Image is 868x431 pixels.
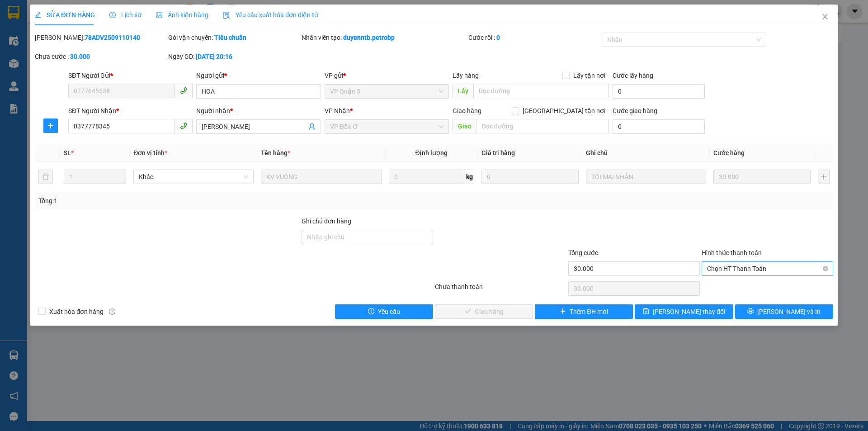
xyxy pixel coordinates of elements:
b: duyenntb.petrobp [343,34,395,41]
span: Lấy [453,84,473,98]
span: picture [156,12,162,18]
span: SL [64,149,71,156]
span: VP Đắk Ơ [330,120,443,133]
span: save [643,308,649,315]
span: user-add [308,123,316,130]
div: Cước rồi : [468,33,600,43]
span: phone [180,122,187,129]
div: Nhân viên tạo: [302,33,467,43]
label: Cước lấy hàng [613,72,653,79]
span: Giá trị hàng [481,149,515,156]
button: plusThêm ĐH mới [535,304,633,319]
span: exclamation-circle [368,308,374,315]
div: VP gửi [325,71,449,81]
div: Tổng: 1 [38,196,335,206]
span: phone [180,87,187,94]
span: Chọn HT Thanh Toán [707,262,828,275]
div: [PERSON_NAME]: [35,33,166,43]
label: Ghi chú đơn hàng [302,218,351,225]
button: save[PERSON_NAME] thay đổi [635,304,733,319]
span: Ảnh kiện hàng [156,11,208,19]
span: printer [747,308,754,315]
button: checkGiao hàng [435,304,533,319]
div: Chưa thanh toán [434,282,567,298]
span: Yêu cầu xuất hóa đơn điện tử [223,11,318,19]
span: close-circle [823,266,828,271]
button: exclamation-circleYêu cầu [335,304,433,319]
button: plus [43,118,58,133]
label: Hình thức thanh toán [702,249,762,256]
button: Close [812,5,838,30]
span: [GEOGRAPHIC_DATA] tận nơi [519,106,609,116]
span: Đơn vị tính [133,149,167,156]
input: Ghi chú đơn hàng [302,230,433,244]
span: Định lượng [415,149,448,156]
span: [PERSON_NAME] và In [757,307,821,317]
input: Dọc đường [476,119,609,133]
span: Lịch sử [109,11,142,19]
span: plus [44,122,57,129]
span: plus [560,308,566,315]
input: 0 [713,170,811,184]
span: Thêm ĐH mới [570,307,608,317]
div: Ngày GD: [168,52,300,62]
div: Người nhận [196,106,321,116]
span: kg [465,170,474,184]
img: icon [223,12,230,19]
div: Chưa cước : [35,52,166,62]
span: VP Quận 5 [330,85,443,98]
b: [DATE] 20:16 [196,53,232,60]
input: Ghi Chú [586,170,706,184]
span: Tên hàng [261,149,290,156]
input: 0 [481,170,579,184]
span: SỬA ĐƠN HÀNG [35,11,95,19]
input: Dọc đường [473,84,609,98]
label: Cước giao hàng [613,107,657,114]
span: Tổng cước [568,249,598,256]
div: Gói vận chuyển: [168,33,300,43]
input: VD: Bàn, Ghế [261,170,381,184]
b: Tiêu chuẩn [214,34,246,41]
b: 30.000 [70,53,90,60]
div: Người gửi [196,71,321,81]
th: Ghi chú [582,144,710,162]
span: close [821,13,829,20]
input: Cước giao hàng [613,119,705,134]
button: plus [818,170,830,184]
span: Lấy hàng [453,72,479,79]
span: Lấy tận nơi [570,71,609,81]
span: Giao [453,119,476,133]
span: clock-circle [109,12,116,18]
span: Khác [139,170,248,184]
b: 78ADV2509110140 [85,34,140,41]
input: Cước lấy hàng [613,84,705,99]
button: delete [38,170,53,184]
span: [PERSON_NAME] thay đổi [653,307,725,317]
span: VP Nhận [325,107,350,114]
span: info-circle [109,308,115,315]
span: Yêu cầu [378,307,400,317]
div: SĐT Người Gửi [68,71,193,81]
div: SĐT Người Nhận [68,106,193,116]
button: printer[PERSON_NAME] và In [735,304,833,319]
span: Cước hàng [713,149,745,156]
b: 0 [496,34,500,41]
span: edit [35,12,41,18]
span: Giao hàng [453,107,481,114]
span: Xuất hóa đơn hàng [46,307,107,317]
